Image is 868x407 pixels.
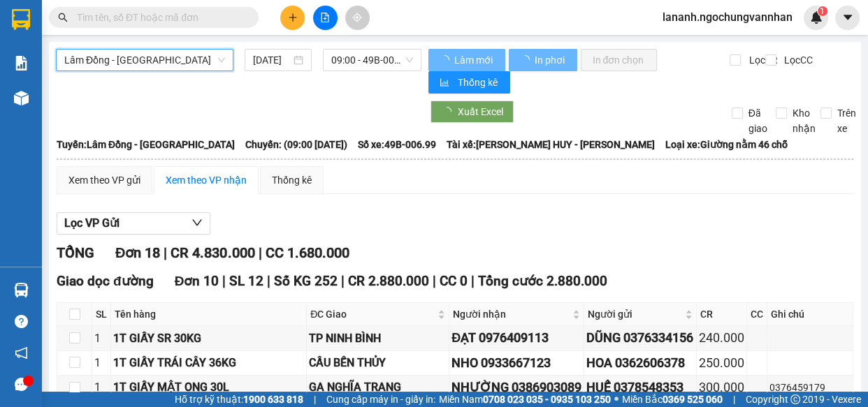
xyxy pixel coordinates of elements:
[779,52,815,68] span: Lọc CC
[442,107,457,117] span: loading
[471,273,475,289] span: |
[699,328,744,348] div: 240.000
[769,380,851,395] div: 0376459179
[313,6,338,30] button: file-add
[14,56,29,71] img: solution-icon
[433,273,436,289] span: |
[352,13,362,22] span: aim
[454,52,494,68] span: Làm mới
[651,8,804,26] span: lananh.ngochungvannhan
[581,49,657,71] button: In đơn chọn
[520,55,532,65] span: loading
[440,273,468,289] span: CC 0
[64,50,225,71] span: Lâm Đồng - Hải Dương
[229,273,263,289] span: SL 12
[64,214,120,232] span: Lọc VP Gửi
[699,353,744,373] div: 250.000
[171,244,254,261] span: CR 4.830.000
[57,273,154,289] span: Giao dọc đường
[451,328,581,348] div: ĐẠT 0976409113
[790,394,800,404] span: copyright
[697,303,747,326] th: CR
[14,283,29,297] img: warehouse-icon
[665,137,788,152] span: Loại xe: Giường nằm 46 chỗ
[57,139,235,150] b: Tuyến: Lâm Đồng - [GEOGRAPHIC_DATA]
[265,244,349,261] span: CC 1.680.000
[326,392,435,407] span: Cung cấp máy in - giấy in:
[15,346,28,360] span: notification
[320,13,330,22] span: file-add
[267,273,270,289] span: |
[331,50,413,71] span: 09:00 - 49B-006.99
[787,105,821,136] span: Kho nhận
[453,306,570,322] span: Người nhận
[68,172,140,188] div: Xem theo VP gửi
[358,137,436,152] span: Số xe: 49B-006.99
[111,303,307,326] th: Tên hàng
[258,244,261,261] span: |
[310,306,435,322] span: ĐC Giao
[113,378,304,396] div: 1T GIẤY MẬT ONG 30L
[288,13,298,22] span: plus
[14,91,29,105] img: warehouse-icon
[166,172,247,188] div: Xem theo VP nhận
[272,172,312,188] div: Thống kê
[743,105,773,136] span: Đã giao
[451,378,581,397] div: NHƯỜNG 0386903089
[94,378,108,396] div: 1
[820,6,825,16] span: 1
[280,6,305,30] button: plus
[832,105,862,136] span: Trên xe
[309,378,447,396] div: GA NGHĨA TRANG
[451,353,581,373] div: NHO 0933667123
[348,273,429,289] span: CR 2.880.000
[15,315,28,328] span: question-circle
[614,397,619,402] span: ⚪️
[309,354,447,371] div: CẦU BẾN THỦY
[113,354,304,371] div: 1T GIẤY TRÁI CÂY 36KG
[440,55,451,65] span: loading
[243,394,303,405] strong: 1900 633 818
[747,303,767,326] th: CC
[483,394,611,405] strong: 0708 023 035 - 0935 103 250
[92,303,111,326] th: SL
[341,273,345,289] span: |
[810,11,823,24] img: icon-new-feature
[175,392,303,407] span: Hỗ trợ kỹ thuật:
[534,52,566,68] span: In phơi
[309,330,447,347] div: TP NINH BÌNH
[439,392,611,407] span: Miền Nam
[699,378,744,397] div: 300.000
[12,9,30,30] img: logo-vxr
[588,306,682,322] span: Người gửi
[767,303,853,326] th: Ghi chú
[94,354,108,371] div: 1
[447,137,655,152] span: Tài xế: [PERSON_NAME] HUY - [PERSON_NAME]
[57,244,94,261] span: TỔNG
[835,6,860,30] button: caret-down
[58,13,68,22] span: search
[314,392,316,407] span: |
[113,330,304,347] div: 1T GIẤY SR 30KG
[222,273,226,289] span: |
[345,6,370,30] button: aim
[440,77,451,89] span: bar-chart
[663,394,723,405] strong: 0369 525 060
[586,328,694,348] div: DŨNG 0376334156
[164,244,167,261] span: |
[57,212,210,235] button: Lọc VP Gửi
[94,330,108,347] div: 1
[191,217,203,228] span: down
[15,378,28,391] span: message
[457,104,502,119] span: Xuất Excel
[77,10,242,25] input: Tìm tên, số ĐT hoặc mã đơn
[478,273,607,289] span: Tổng cước 2.880.000
[428,71,510,94] button: bar-chartThống kê
[818,6,827,16] sup: 1
[509,49,577,71] button: In phơi
[586,378,694,397] div: HUẾ 0378548353
[622,392,723,407] span: Miền Bắc
[743,52,779,68] span: Lọc CR
[253,52,291,68] input: 15/10/2025
[431,101,514,123] button: Xuất Excel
